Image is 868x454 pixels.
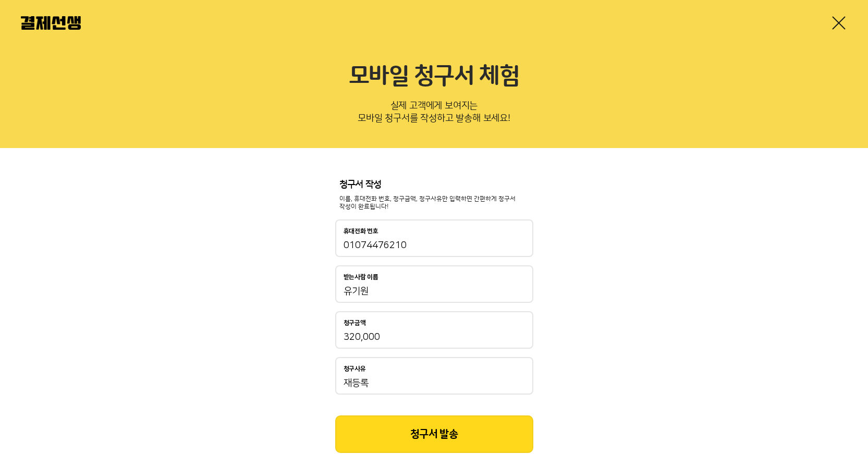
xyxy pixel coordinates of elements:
img: 결제선생 [21,16,81,30]
input: 휴대전화 번호 [344,239,525,252]
button: 청구서 발송 [335,415,533,453]
p: 청구금액 [344,320,366,327]
h2: 모바일 청구서 체험 [21,63,847,91]
p: 받는사람 이름 [344,274,378,281]
p: 휴대전화 번호 [344,228,378,235]
input: 청구사유 [344,377,525,389]
p: 청구서 작성 [339,179,529,191]
input: 청구금액 [344,331,525,343]
input: 받는사람 이름 [344,285,525,298]
p: 실제 고객에게 보여지는 모바일 청구서를 작성하고 발송해 보세요! [21,97,847,131]
p: 청구사유 [344,365,366,373]
p: 이름, 휴대전화 번호, 청구금액, 청구사유만 입력하면 간편하게 청구서 작성이 완료됩니다! [339,195,529,212]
